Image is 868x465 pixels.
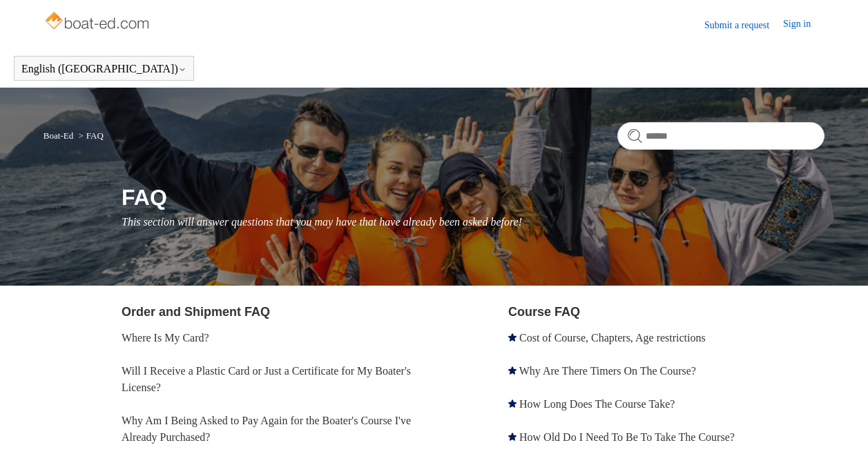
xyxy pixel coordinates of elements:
[122,181,824,214] h1: FAQ
[519,365,696,377] a: Why Are There Timers On The Course?
[704,18,783,32] a: Submit a request
[122,365,411,393] a: Will I Receive a Plastic Card or Just a Certificate for My Boater's License?
[44,130,76,141] li: Boat-Ed
[122,305,270,319] a: Order and Shipment FAQ
[508,305,580,319] a: Course FAQ
[519,431,735,443] a: How Old Do I Need To Be To Take The Course?
[508,333,517,342] svg: Promoted article
[617,122,824,150] input: Search
[783,17,824,33] a: Sign in
[508,399,517,408] svg: Promoted article
[508,366,517,375] svg: Promoted article
[122,332,209,344] a: Where Is My Card?
[44,130,73,141] a: Boat-Ed
[519,332,706,344] a: Cost of Course, Chapters, Age restrictions
[75,130,103,141] li: FAQ
[122,214,824,230] p: This section will answer questions that you may have that have already been asked before!
[508,433,517,441] svg: Promoted article
[44,8,153,36] img: Boat-Ed Help Center home page
[122,415,411,443] a: Why Am I Being Asked to Pay Again for the Boater's Course I've Already Purchased?
[21,63,186,75] button: English ([GEOGRAPHIC_DATA])
[519,398,675,410] a: How Long Does The Course Take?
